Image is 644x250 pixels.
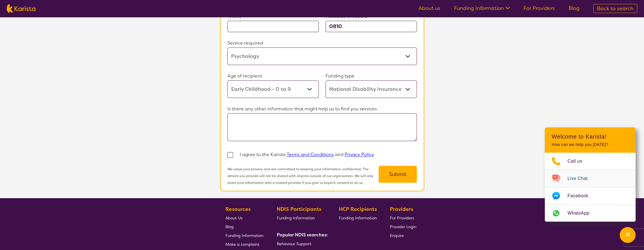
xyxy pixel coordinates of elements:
[345,152,374,157] a: Privacy Policy
[620,227,635,243] button: Channel Menu
[225,242,259,247] span: Make a complaint
[225,213,263,222] a: About Us
[240,150,374,159] p: I agree to the Karista and
[225,222,263,231] a: Blog
[326,72,417,80] p: Funding type
[225,233,263,238] span: Funding Information
[225,240,263,249] a: Make a complaint
[390,233,404,238] span: Enquire
[390,213,416,222] a: For Providers
[567,192,595,200] span: Facebook
[277,241,311,246] span: Behaviour Support
[227,39,417,47] p: Service required
[545,153,635,222] ul: Choose channel
[390,224,416,229] span: Provider Login
[567,174,594,183] span: Live Chat
[597,5,634,12] span: Back to search
[277,232,328,238] b: Popular NDIS searches:
[277,215,315,220] span: Funding Information
[569,5,580,12] a: Blog
[454,5,510,12] a: Funding Information
[339,213,377,222] a: Funding Information
[593,4,637,13] a: Back to search
[277,239,326,248] a: Behaviour Support
[277,206,321,213] b: NDIS Participants
[339,215,377,220] span: Funding Information
[390,206,413,213] b: Providers
[523,5,555,12] a: For Providers
[552,142,629,147] p: How can we help you [DATE]?
[419,5,440,12] a: About us
[390,215,414,220] span: For Providers
[227,72,319,80] p: Age of recipient
[7,4,35,13] img: Karista logo
[225,224,234,229] span: Blog
[545,205,635,222] a: Web link opens in a new tab.
[277,213,326,222] a: Funding Information
[545,127,635,222] div: Channel Menu
[339,206,377,213] b: HCP Recipients
[390,222,416,231] a: Provider Login
[225,231,263,240] a: Funding Information
[567,209,596,217] span: WhatsApp
[567,157,589,165] span: Call us
[287,152,334,157] a: Terms and Conditions
[227,105,417,113] p: Is there any other information that might help us to find you services
[390,231,416,240] a: Enquire
[552,133,629,140] h2: Welcome to Karista!
[225,215,242,220] span: About Us
[225,206,251,213] b: Resources
[227,166,379,186] p: We value your privacy and are committed to keeping your information confidential. The details you...
[379,166,417,183] button: Submit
